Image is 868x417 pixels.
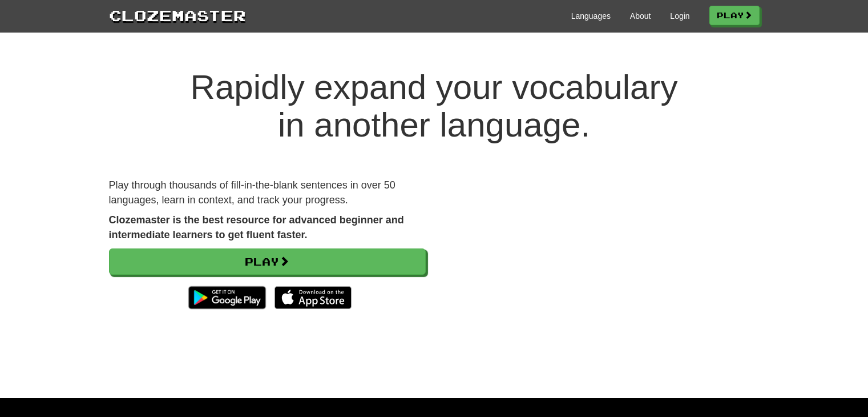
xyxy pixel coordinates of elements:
a: Languages [571,10,611,22]
a: Clozemaster [109,5,246,26]
p: Play through thousands of fill-in-the-blank sentences in over 50 languages, learn in context, and... [109,178,426,207]
img: Get it on Google Play [183,280,271,315]
img: Download_on_the_App_Store_Badge_US-UK_135x40-25178aeef6eb6b83b96f5f2d004eda3bffbb37122de64afbaef7... [274,286,352,309]
a: Play [109,248,426,275]
a: Login [670,10,689,22]
strong: Clozemaster is the best resource for advanced beginner and intermediate learners to get fluent fa... [109,214,404,240]
a: Play [709,6,760,25]
a: About [630,10,651,22]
